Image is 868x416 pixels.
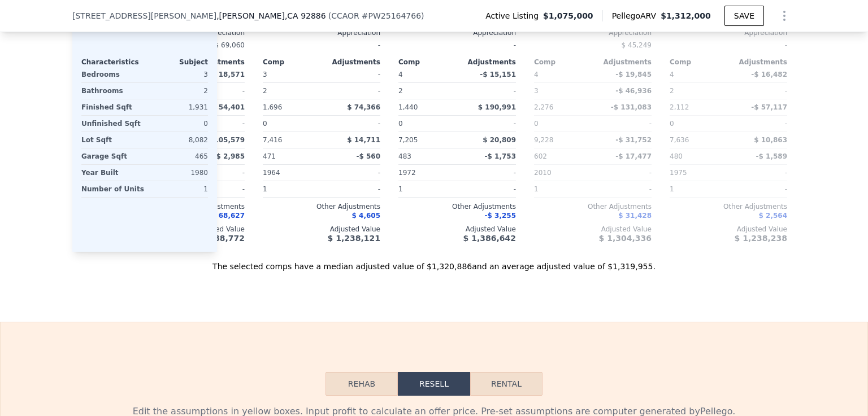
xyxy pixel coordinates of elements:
[615,152,652,160] span: -$ 17,477
[470,372,542,396] button: Rental
[731,181,787,197] div: -
[398,165,455,181] div: 1972
[398,28,516,37] div: Appreciation
[81,181,144,197] div: Number of Units
[328,234,380,243] span: $ 1,238,121
[485,152,516,160] span: -$ 1,753
[324,181,380,197] div: -
[670,28,787,37] div: Appreciation
[325,372,398,396] button: Rehab
[483,136,516,144] span: $ 20,809
[543,10,593,21] span: $1,075,000
[398,181,455,197] div: 1
[661,11,711,20] span: $1,312,000
[324,83,380,99] div: -
[593,58,652,67] div: Adjustments
[731,116,787,132] div: -
[147,116,208,132] div: 0
[81,67,142,82] div: Bedrooms
[347,136,380,144] span: $ 14,711
[362,11,421,20] span: # PW25164766
[398,225,516,234] div: Adjusted Value
[670,83,726,99] div: 2
[534,83,591,99] div: 3
[324,165,380,181] div: -
[147,165,208,181] div: 1980
[595,181,652,197] div: -
[459,181,516,197] div: -
[670,37,787,53] div: -
[478,103,516,111] span: $ 190,991
[670,71,674,78] span: 4
[356,152,380,160] span: -$ 560
[149,181,208,197] div: 1
[534,225,652,234] div: Adjusted Value
[147,67,208,82] div: 3
[459,165,516,181] div: -
[485,212,516,220] span: -$ 3,255
[622,41,652,49] span: $ 45,249
[285,11,326,20] span: , CA 92886
[81,83,142,99] div: Bathrooms
[81,116,142,132] div: Unfinished Sqft
[211,212,245,220] span: $ 68,627
[216,152,245,160] span: $ 2,985
[599,234,652,243] span: $ 1,304,336
[480,71,516,78] span: -$ 15,151
[145,58,208,67] div: Subject
[534,165,591,181] div: 2010
[728,58,787,67] div: Adjustments
[615,87,652,95] span: -$ 46,936
[209,103,245,111] span: -$ 54,401
[263,165,319,181] div: 1964
[263,83,319,99] div: 2
[81,148,142,164] div: Garage Sqft
[463,234,516,243] span: $ 1,386,642
[534,28,652,37] div: Appreciation
[72,10,216,21] span: [STREET_ADDRESS][PERSON_NAME]
[192,234,245,243] span: $ 1,288,772
[263,71,267,78] span: 3
[670,202,787,211] div: Other Adjustments
[670,181,726,197] div: 1
[263,103,282,111] span: 1,696
[457,58,516,67] div: Adjustments
[81,132,142,148] div: Lot Sqft
[534,152,547,160] span: 602
[754,136,787,144] span: $ 10,863
[534,71,539,78] span: 4
[612,10,661,21] span: Pellego ARV
[328,10,424,21] div: ( )
[398,58,457,67] div: Comp
[263,37,380,53] div: -
[263,28,380,37] div: Appreciation
[595,165,652,181] div: -
[398,71,403,78] span: 4
[216,10,326,21] span: , [PERSON_NAME]
[263,120,267,128] span: 0
[215,41,245,49] span: $ 69,060
[398,372,470,396] button: Resell
[751,103,787,111] span: -$ 57,117
[209,71,245,78] span: -$ 18,571
[534,103,553,111] span: 2,276
[759,212,787,220] span: $ 2,564
[147,148,208,164] div: 465
[670,103,689,111] span: 2,112
[731,165,787,181] div: -
[615,71,652,78] span: -$ 19,845
[534,58,593,67] div: Comp
[263,202,380,211] div: Other Adjustments
[263,58,322,67] div: Comp
[398,152,411,160] span: 483
[534,181,591,197] div: 1
[263,181,319,197] div: 1
[398,37,516,53] div: -
[670,58,728,67] div: Comp
[352,212,380,220] span: $ 4,605
[72,252,796,272] div: The selected comps have a median adjusted value of $1,320,886 and an average adjusted value of $1...
[611,103,652,111] span: -$ 131,083
[263,225,380,234] div: Adjusted Value
[398,136,418,144] span: 7,205
[347,103,380,111] span: $ 74,366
